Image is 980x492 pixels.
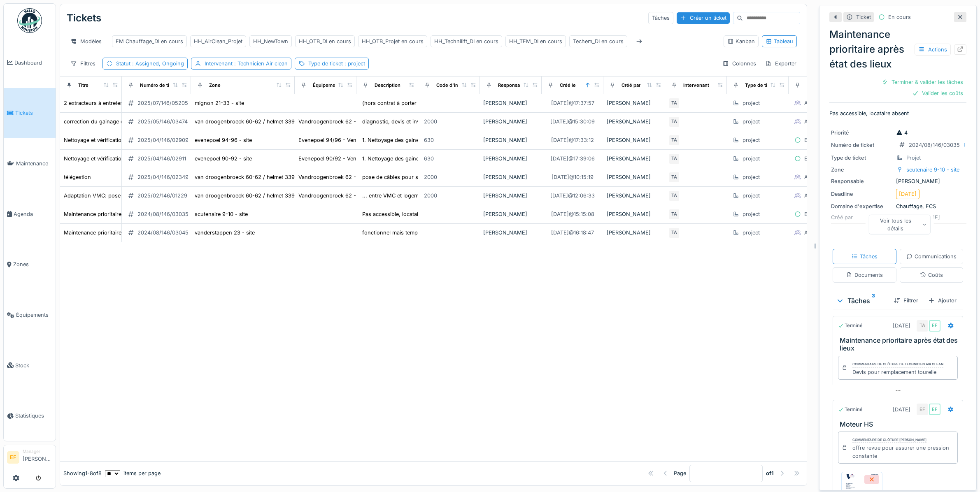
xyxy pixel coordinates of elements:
div: 2024/08/146/03035 [909,141,960,149]
div: project [743,210,760,218]
span: Tickets [15,109,52,117]
div: HH_AirClean_Projet [194,37,242,45]
div: TA [668,172,680,183]
div: TA [917,320,928,332]
div: project [743,173,760,181]
div: scutenaire 9-10 - site [195,210,248,218]
li: [PERSON_NAME] [23,448,52,466]
div: 2025/05/146/03474 [137,118,188,125]
div: Titre [78,82,88,89]
div: 2024/08/146/03045 [137,229,189,237]
div: Tableau [766,37,793,45]
div: Filtres [67,58,99,70]
h3: Moteur HS [840,420,959,428]
div: Projet [906,154,921,162]
div: Adaptation VMC: pose de deux registres [64,192,166,200]
div: Intervenant [205,60,288,67]
div: 2025/04/146/02909 [137,136,189,144]
a: Stock [4,340,56,391]
div: [PERSON_NAME] [607,118,662,125]
div: [PERSON_NAME] [607,99,662,107]
div: project [743,155,760,162]
div: van droogenbroeck 60-62 / helmet 339 - site [195,173,309,181]
div: 4 [896,129,908,137]
div: pose de câbles pour suivi à distance des instal... [362,173,484,181]
div: Maintenance prioritaire après état des lieux [64,229,172,237]
div: correction du gainage de la salle communautaire [64,118,186,125]
div: project [743,136,760,144]
div: [DATE] [893,406,910,413]
div: [PERSON_NAME] [483,192,538,200]
span: : project [343,60,365,67]
div: Commentaire de clôture [PERSON_NAME] [852,437,926,443]
div: mignon 21-33 - site [195,99,244,107]
div: EF [917,404,928,415]
div: [DATE] @ 17:33:12 [551,136,594,144]
div: diagnostic, devis et inversion des gaines de dé... [362,118,485,125]
div: Zone [831,166,893,174]
div: Tâches [648,12,673,24]
div: Assigné [804,229,824,237]
sup: 3 [872,296,875,306]
div: TA [668,190,680,202]
div: [DATE] [899,190,917,198]
div: van droogenbroeck 60-62 / helmet 339 - site [195,192,309,200]
div: TA [668,153,680,165]
div: Evenepoel 90/92 - Ventilation collective [298,155,398,162]
div: Devis pour remplacement tourelle [852,368,943,376]
div: (hors contrat à porter en avenant) - Mignon 23:... [362,99,488,107]
div: [PERSON_NAME] [607,136,662,144]
div: FM Chauffage_DI en cours [116,37,183,45]
div: [PERSON_NAME] [483,210,538,218]
div: Page [674,469,686,477]
div: 2000 [424,118,437,125]
div: Techem_DI en cours [573,37,624,45]
div: [PERSON_NAME] [483,155,538,162]
div: ... entre VMC et logements. Objectif: empêcher... [362,192,484,200]
div: Manager [23,448,52,455]
div: Vandroogenbroek 62 - Ventilation collective (Double flux) [298,192,443,200]
div: project [743,118,760,125]
div: fonctionnel mais températures élevées malgré la... [362,229,488,237]
div: En cours [804,136,827,144]
div: [PERSON_NAME] [483,118,538,125]
div: TA [668,227,680,239]
div: En cours [804,155,827,162]
div: [PERSON_NAME] [607,173,662,181]
div: Code d'imputation [436,82,478,89]
div: vanderstappen 23 - site [195,229,255,237]
div: EF [929,404,940,415]
div: TA [668,97,680,109]
span: : Technicien Air clean [233,60,288,67]
span: Agenda [14,210,52,218]
div: Voir tous les détails [868,214,931,234]
div: TA [668,116,680,128]
div: [DATE] @ 15:15:08 [551,210,594,218]
div: [DATE] @ 17:37:57 [551,99,594,107]
div: Vandroogenbroek 62 - Ventilation collective (Double flux) [298,173,443,181]
div: 2025/07/146/05205 [137,99,188,107]
div: [PERSON_NAME] [483,173,538,181]
div: Description [375,82,400,89]
img: Badge_color-CXgf-gQk.svg [17,8,42,33]
div: Maintenance prioritaire après état des lieux [64,210,172,218]
div: HH_OTB_DI en cours [299,37,351,45]
div: Documents [846,271,883,279]
div: [PERSON_NAME] [607,155,662,162]
div: [PERSON_NAME] [483,229,538,237]
div: [DATE] [893,322,910,330]
div: 2000 [424,173,437,181]
div: 630 [424,155,434,162]
div: 2024/08/146/03035 [137,210,189,218]
div: 2 extracteurs à entretenir [64,99,127,107]
div: items per page [105,469,161,477]
div: Numéro de ticket [831,141,893,149]
div: Statut [116,60,184,67]
div: 2025/02/146/01229 [137,192,187,200]
div: Maintenance prioritaire après état des lieux [829,27,966,72]
strong: of 1 [766,469,774,477]
a: Tickets [4,88,56,139]
div: Assigné [804,192,824,200]
div: Modèles [67,35,105,47]
div: Assigné [804,118,824,125]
